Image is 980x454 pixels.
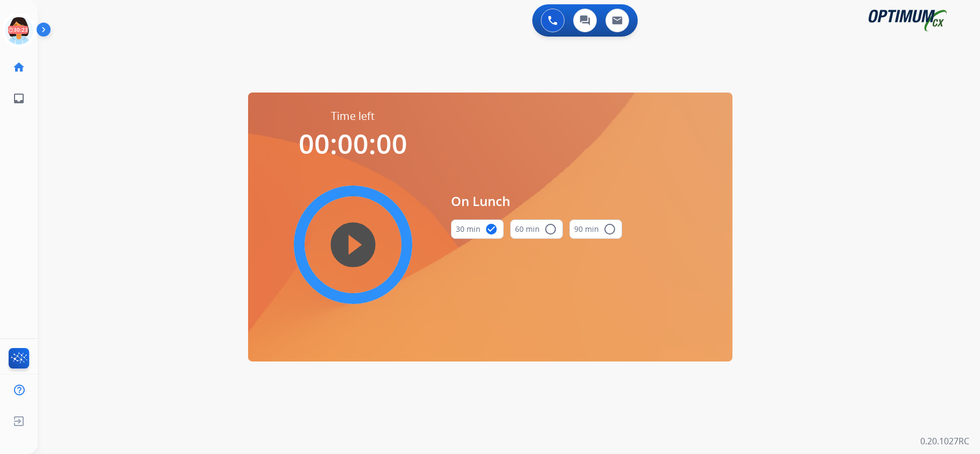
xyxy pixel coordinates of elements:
[920,435,969,448] p: 0.20.1027RC
[485,223,498,236] mat-icon: check_circle
[299,125,407,162] span: 00:00:00
[347,238,359,251] mat-icon: play_circle_filled
[451,191,622,211] span: On Lunch
[510,219,563,239] button: 60 min
[12,92,25,105] mat-icon: inbox
[451,219,504,239] button: 30 min
[569,219,622,239] button: 90 min
[603,223,616,236] mat-icon: radio_button_unchecked
[331,109,375,124] span: Time left
[544,223,557,236] mat-icon: radio_button_unchecked
[12,61,25,74] mat-icon: home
